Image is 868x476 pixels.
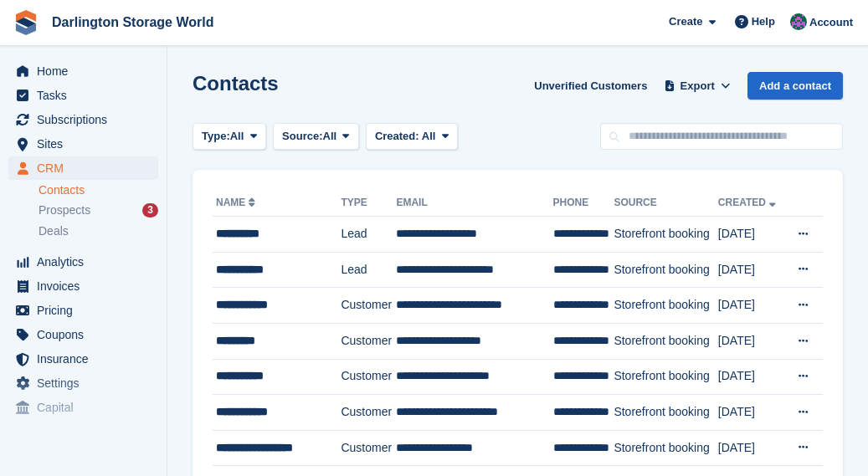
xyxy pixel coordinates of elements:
[718,197,779,208] a: Created
[273,123,359,151] button: Source: All
[8,156,158,180] a: menu
[614,359,717,395] td: Storefront booking
[718,252,785,288] td: [DATE]
[282,128,322,145] span: Source:
[8,59,158,83] a: menu
[8,323,158,346] a: menu
[230,128,244,145] span: All
[323,128,337,145] span: All
[37,323,137,346] span: Coupons
[614,190,717,217] th: Source
[37,299,137,322] span: Pricing
[37,274,137,298] span: Invoices
[8,250,158,274] a: menu
[681,78,715,95] span: Export
[341,395,396,431] td: Customer
[8,84,158,107] a: menu
[37,59,137,83] span: Home
[718,359,785,395] td: [DATE]
[375,130,419,142] span: Created:
[718,430,785,466] td: [DATE]
[614,217,717,253] td: Storefront booking
[37,132,137,156] span: Sites
[39,223,69,239] span: Deals
[614,430,717,466] td: Storefront booking
[8,274,158,298] a: menu
[37,250,137,274] span: Analytics
[718,217,785,253] td: [DATE]
[747,72,843,100] a: Add a contact
[396,190,552,217] th: Email
[614,252,717,288] td: Storefront booking
[216,197,259,208] a: Name
[341,430,396,466] td: Customer
[39,223,158,240] a: Deals
[202,128,230,145] span: Type:
[39,182,158,198] a: Contacts
[39,202,158,219] a: Prospects 3
[718,395,785,431] td: [DATE]
[37,108,137,131] span: Subscriptions
[193,123,266,151] button: Type: All
[660,72,734,100] button: Export
[614,395,717,431] td: Storefront booking
[8,299,158,322] a: menu
[193,72,279,95] h1: Contacts
[341,359,396,395] td: Customer
[341,323,396,359] td: Customer
[45,8,220,36] a: Darlington Storage World
[341,288,396,324] td: Customer
[8,347,158,371] a: menu
[15,433,167,450] span: Storefront
[341,190,396,217] th: Type
[614,323,717,359] td: Storefront booking
[39,202,90,218] span: Prospects
[8,396,158,419] a: menu
[142,203,158,218] div: 3
[527,72,654,100] a: Unverified Customers
[37,84,137,107] span: Tasks
[13,10,39,35] img: stora-icon-8386f47178a22dfd0bd8f6a31ec36ba5ce8667c1dd55bd0f319d3a0aa187defe.svg
[718,288,785,324] td: [DATE]
[8,132,158,156] a: menu
[341,217,396,253] td: Lead
[8,108,158,131] a: menu
[669,13,702,30] span: Create
[37,347,137,371] span: Insurance
[752,13,775,30] span: Help
[37,396,137,419] span: Capital
[37,156,137,180] span: CRM
[422,130,436,142] span: All
[790,13,807,30] img: Janine Watson
[809,14,853,31] span: Account
[553,190,614,217] th: Phone
[341,252,396,288] td: Lead
[718,323,785,359] td: [DATE]
[37,371,137,395] span: Settings
[614,288,717,324] td: Storefront booking
[366,123,458,151] button: Created: All
[8,371,158,395] a: menu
